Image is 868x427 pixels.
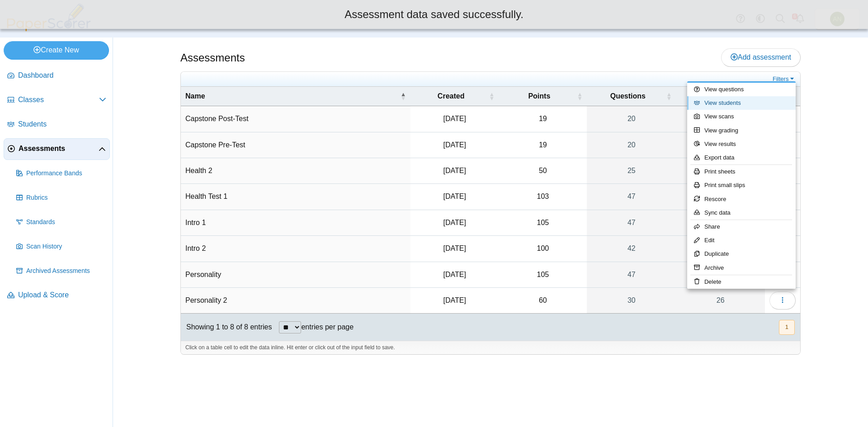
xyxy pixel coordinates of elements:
[443,244,466,252] time: Sep 25, 2025 at 1:31 PM
[499,184,587,210] td: 103
[676,184,765,209] a: 25
[587,184,676,209] a: 47
[687,206,796,220] a: Sync data
[180,50,245,66] h1: Assessments
[687,83,796,96] a: View questions
[499,132,587,158] td: 19
[779,320,795,335] button: 1
[770,75,798,84] a: Filters
[687,275,796,289] a: Delete
[687,247,796,261] a: Duplicate
[687,124,796,137] a: View grading
[503,91,575,101] span: Points
[499,288,587,314] td: 60
[26,169,106,178] span: Performance Bands
[676,106,765,131] a: 0
[401,92,406,101] span: Name : Activate to invert sorting
[443,296,466,304] time: Oct 5, 2025 at 2:56 PM
[687,220,796,234] a: Share
[18,95,99,105] span: Classes
[676,132,765,158] a: 17
[687,96,796,110] a: View students
[687,192,796,206] a: Rescore
[676,236,765,261] a: 27
[7,7,861,22] div: Assessment data saved successfully.
[731,53,791,61] span: Add assessment
[676,288,765,313] a: 26
[687,110,796,123] a: View scans
[587,132,676,158] a: 20
[687,151,796,164] a: Export data
[181,262,410,288] td: Personality
[443,115,466,122] time: Aug 7, 2025 at 8:06 PM
[4,41,109,59] a: Create New
[181,210,410,236] td: Intro 1
[181,132,410,158] td: Capstone Pre-Test
[4,114,110,136] a: Students
[13,260,110,282] a: Archived Assessments
[499,262,587,288] td: 105
[687,234,796,247] a: Edit
[18,290,106,300] span: Upload & Score
[499,236,587,262] td: 100
[587,106,676,131] a: 20
[19,144,99,154] span: Assessments
[676,262,765,287] a: 27
[587,288,676,313] a: 30
[587,236,676,261] a: 42
[185,91,399,101] span: Name
[13,211,110,233] a: Standards
[443,141,466,149] time: Aug 7, 2025 at 7:38 PM
[587,210,676,235] a: 47
[443,219,466,226] time: Sep 11, 2025 at 3:10 PM
[26,267,106,276] span: Archived Assessments
[181,158,410,184] td: Health 2
[499,210,587,236] td: 105
[415,91,487,101] span: Created
[499,106,587,132] td: 19
[687,178,796,192] a: Print small slips
[443,271,466,278] time: Sep 3, 2025 at 6:16 PM
[13,163,110,184] a: Performance Bands
[587,262,676,287] a: 47
[4,89,110,111] a: Classes
[26,242,106,251] span: Scan History
[181,288,410,314] td: Personality 2
[181,314,272,341] div: Showing 1 to 8 of 8 entries
[687,137,796,151] a: View results
[181,184,410,210] td: Health Test 1
[591,91,664,101] span: Questions
[443,167,466,174] time: Sep 30, 2025 at 2:58 PM
[301,323,354,331] label: entries per page
[681,91,753,101] span: Students
[577,92,582,101] span: Points : Activate to sort
[18,119,106,129] span: Students
[4,25,94,33] a: PaperScorer
[687,165,796,178] a: Print sheets
[666,92,672,101] span: Questions : Activate to sort
[13,187,110,209] a: Rubrics
[587,158,676,183] a: 25
[26,193,106,202] span: Rubrics
[18,70,106,80] span: Dashboard
[499,158,587,184] td: 50
[489,92,494,101] span: Created : Activate to sort
[721,48,801,66] a: Add assessment
[181,106,410,132] td: Capstone Post-Test
[687,261,796,275] a: Archive
[778,320,795,335] nav: pagination
[4,138,110,160] a: Assessments
[676,158,765,183] a: 26
[13,236,110,258] a: Scan History
[443,192,466,200] time: Aug 31, 2025 at 1:09 PM
[676,210,765,235] a: 33
[181,341,800,354] div: Click on a table cell to edit the data inline. Hit enter or click out of the input field to save.
[26,218,106,227] span: Standards
[4,285,110,306] a: Upload & Score
[4,65,110,87] a: Dashboard
[181,236,410,262] td: Intro 2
